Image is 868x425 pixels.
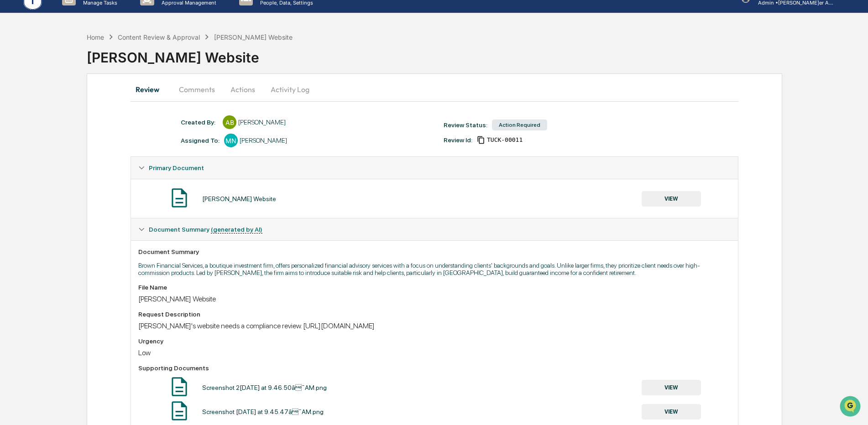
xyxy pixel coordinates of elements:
iframe: Open customer support [839,395,863,420]
div: File Name [138,284,730,291]
div: Review Status: [444,121,487,129]
div: Review Id: [444,136,472,144]
img: Document Icon [168,375,191,398]
span: Attestations [75,115,113,124]
a: 🖐️Preclearance [5,111,63,128]
div: [PERSON_NAME] Website [214,33,293,41]
div: secondary tabs example [131,78,738,100]
button: VIEW [642,191,701,207]
button: VIEW [642,380,701,395]
span: Primary Document [149,164,204,171]
div: Primary Document [131,179,737,218]
a: 🗄️Attestations [63,111,117,128]
div: Document Summary [138,248,730,255]
button: VIEW [642,404,701,420]
button: Actions [222,78,263,100]
div: Primary Document [131,157,737,179]
span: d9f6d62d-0d01-4e65-8bf0-0836ef2005bd [487,136,523,144]
div: Document Summary (generated by AI) [131,218,737,240]
a: Powered byPylon [64,154,110,161]
div: Start new chat [31,70,150,79]
div: [PERSON_NAME] [240,137,287,144]
div: AB [223,115,236,129]
div: Request Description [138,311,730,318]
button: Comments [172,78,222,100]
div: Screenshot 2[DATE] at 9.46.50â¯AM.png [202,384,327,391]
span: Document Summary [149,226,262,233]
div: 🔎 [9,133,16,140]
div: [PERSON_NAME]'s website needs a compliance review. [URL][DOMAIN_NAME] [138,321,730,330]
div: Home [87,33,104,41]
div: MN [224,134,238,147]
div: [PERSON_NAME] Website [138,295,730,303]
div: Action Required [492,119,547,130]
div: Urgency [138,337,730,345]
div: 🗄️ [66,116,73,123]
div: Content Review & Approval [118,33,200,41]
div: [PERSON_NAME] [238,119,286,126]
p: Brown Financial Services, a boutique investment firm, offers personalized financial advisory serv... [138,262,730,276]
div: 🖐️ [9,116,16,123]
div: We're available if you need us! [31,79,115,86]
a: 🔎Data Lookup [5,129,61,145]
div: Low [138,348,730,357]
img: Document Icon [168,187,191,209]
button: Activity Log [263,78,317,100]
span: Preclearance [18,115,59,124]
div: Supporting Documents [138,364,730,372]
div: [PERSON_NAME] Website [202,195,276,202]
div: [PERSON_NAME] Website [87,42,868,66]
div: Screenshot [DATE] at 9.45.47â¯AM.png [202,408,324,415]
img: Document Icon [168,399,191,422]
div: Created By: ‎ ‎ [181,119,218,126]
span: Pylon [91,155,110,161]
u: (generated by AI) [211,226,262,233]
button: Review [131,78,172,100]
p: How can we help? [9,19,166,34]
button: Start new chat [155,73,166,83]
div: Assigned To: [181,137,220,144]
span: Data Lookup [18,132,58,141]
img: 1746055101610-c473b297-6a78-478c-a979-82029cc54cd1 [9,70,26,86]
